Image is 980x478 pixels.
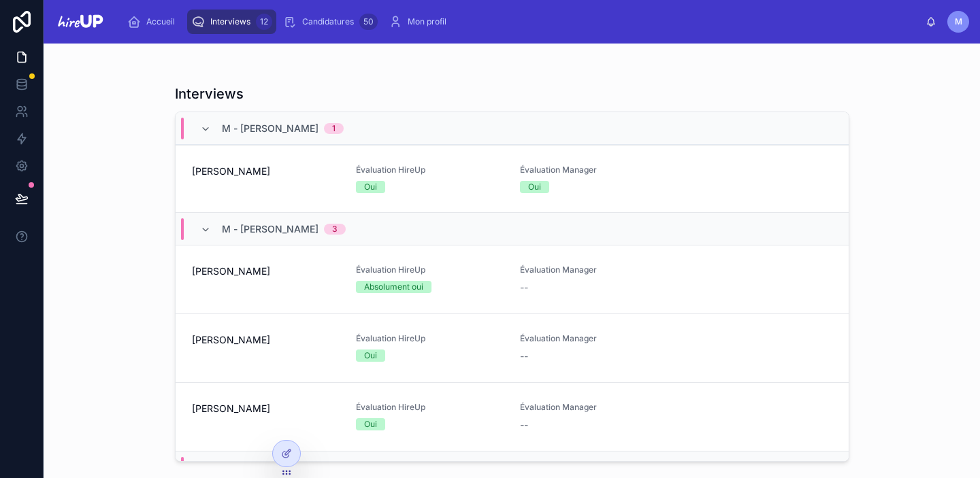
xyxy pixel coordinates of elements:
h1: Interviews [175,84,244,103]
a: Mon profil [385,10,456,34]
a: Interviews12 [187,10,276,34]
a: [PERSON_NAME]Évaluation HireUpAbsolument ouiÉvaluation Manager-- [176,245,849,313]
span: [PERSON_NAME] [192,402,340,415]
div: 3 [332,224,338,235]
span: Évaluation HireUp [356,264,504,275]
span: Accueil [146,16,175,27]
div: scrollable content [116,7,926,37]
div: Oui [364,349,377,362]
span: -- [520,418,528,432]
span: M - [PERSON_NAME] [222,222,318,236]
span: M - [PERSON_NAME] [222,122,318,135]
div: Oui [528,181,541,193]
span: [PERSON_NAME] [192,264,340,278]
span: Évaluation Manager [520,264,668,275]
span: Évaluation Manager [520,402,668,413]
a: [PERSON_NAME]Évaluation HireUpOuiÉvaluation Manager-- [176,382,849,451]
span: [PERSON_NAME] [192,333,340,347]
span: Évaluation HireUp [356,333,504,344]
span: Évaluation Manager [520,165,668,175]
img: App logo [54,11,105,33]
span: -- [520,349,528,363]
span: Évaluation Manager [520,333,668,344]
div: Oui [364,181,377,193]
span: Évaluation HireUp [356,165,504,175]
span: Candidatures [302,16,354,27]
div: 1 [332,123,336,134]
span: Interviews [210,16,250,27]
div: Oui [364,418,377,430]
span: MM - Migros Lancy Onex [222,461,353,475]
span: [PERSON_NAME] [192,165,340,178]
div: 50 [359,14,378,30]
a: [PERSON_NAME]Évaluation HireUpOuiÉvaluation ManagerOui [176,145,849,212]
span: Évaluation HireUp [356,402,504,413]
div: Absolument oui [364,281,423,293]
span: -- [520,281,528,294]
a: Accueil [123,10,184,34]
a: Candidatures50 [279,10,382,34]
span: M [955,16,962,27]
a: [PERSON_NAME]Évaluation HireUpOuiÉvaluation Manager-- [176,313,849,382]
div: 12 [256,14,272,30]
span: Mon profil [408,16,446,27]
